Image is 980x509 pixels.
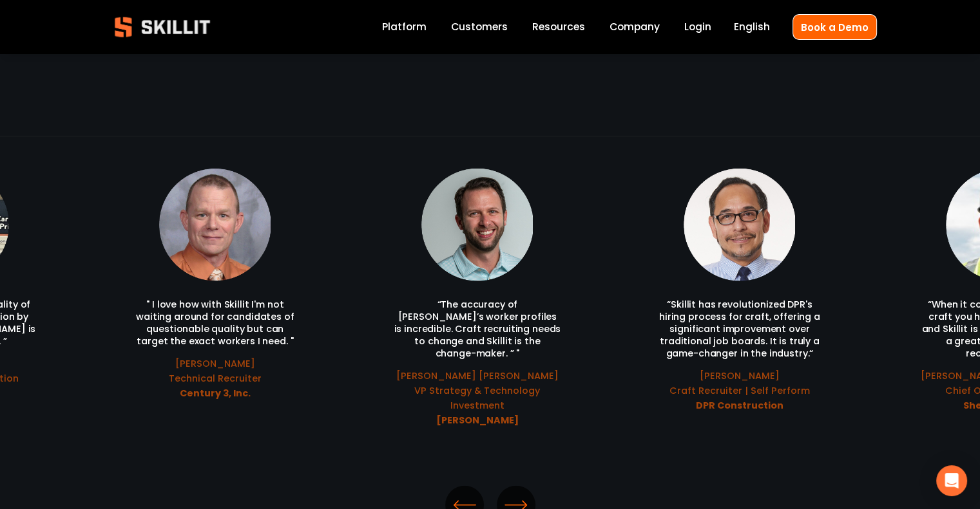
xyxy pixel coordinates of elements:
[532,19,585,34] span: Resources
[610,19,660,36] a: Company
[382,19,427,36] a: Platform
[684,19,711,36] a: Login
[936,465,967,496] div: Open Intercom Messenger
[793,14,877,39] a: Book a Demo
[104,8,221,46] img: Skillit
[683,6,752,33] strong: Scalable
[168,6,292,33] strong: More interviews
[450,6,530,33] strong: Less effort
[532,19,585,36] a: folder dropdown
[451,19,508,36] a: Customers
[734,19,770,34] span: English
[734,19,770,36] div: language picker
